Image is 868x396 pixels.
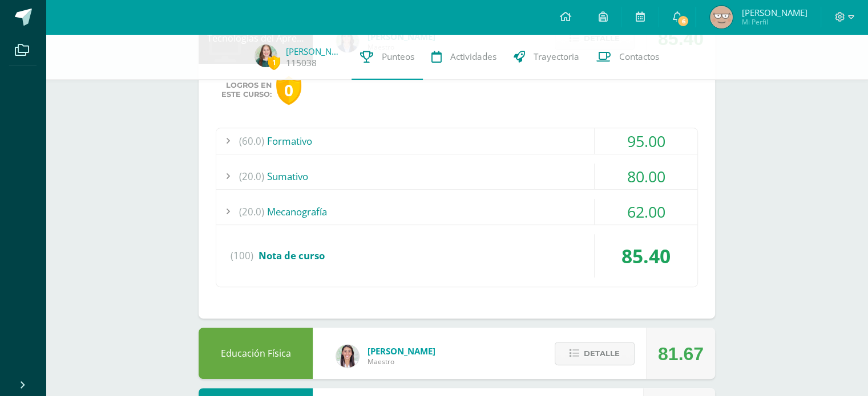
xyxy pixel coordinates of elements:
span: (100) [231,234,253,277]
button: Detalle [555,342,635,365]
a: Punteos [352,34,423,80]
span: (60.0) [239,128,264,154]
div: 80.00 [595,164,697,189]
span: (20.0) [239,164,264,189]
span: Punteos [382,51,414,63]
a: [PERSON_NAME] [286,46,343,57]
span: (20.0) [239,199,264,224]
div: 95.00 [595,128,697,154]
a: 115038 [286,57,317,69]
span: 6 [677,15,689,27]
div: 81.67 [658,328,704,379]
a: Contactos [588,34,668,80]
div: Formativo [216,128,697,154]
div: 85.40 [595,234,697,277]
div: Sumativo [216,164,697,189]
span: 1 [268,55,280,70]
span: Contactos [619,51,659,63]
span: Logros en este curso: [221,81,272,99]
span: Mi Perfil [741,17,807,27]
a: Trayectoria [505,34,588,80]
span: Nota de curso [259,249,325,262]
div: 62.00 [595,199,697,224]
div: Mecanografía [216,199,697,224]
div: 0 [276,76,301,105]
a: Actividades [423,34,505,80]
span: [PERSON_NAME] [368,345,435,357]
img: 68dbb99899dc55733cac1a14d9d2f825.png [336,345,359,368]
span: [PERSON_NAME] [741,7,807,18]
span: Detalle [584,343,620,364]
img: c7aac483bd6b0fc993d6778ff279d44a.png [255,44,277,67]
img: 21b300191b0ea1a6c6b5d9373095fc38.png [710,6,733,28]
div: Educación Física [199,328,313,379]
span: Trayectoria [534,51,579,63]
span: Maestro [368,357,435,366]
span: Actividades [450,51,496,63]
